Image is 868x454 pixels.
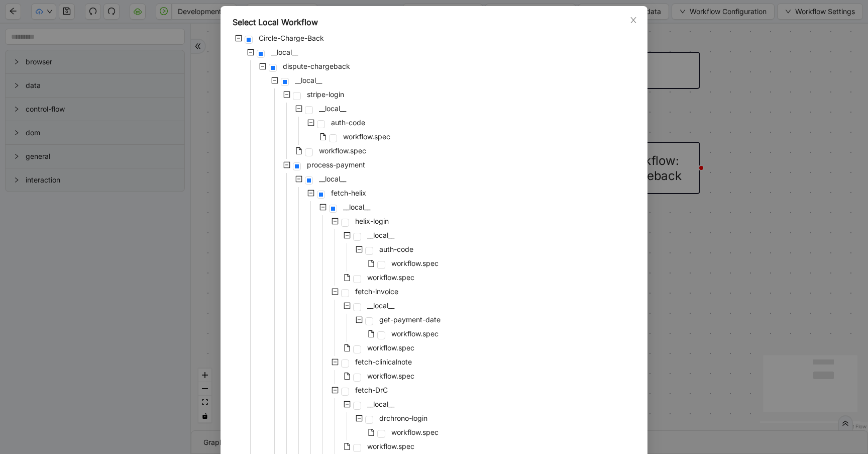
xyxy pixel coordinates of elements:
span: workflow.spec [365,271,416,284]
span: minus-square [283,91,290,98]
span: minus-square [356,316,363,323]
span: minus-square [307,119,314,126]
span: fetch-invoice [355,287,398,296]
span: __local__ [317,103,348,115]
div: Select Local Workflow [233,16,635,28]
span: helix-login [353,215,391,227]
span: minus-square [356,415,363,422]
span: drchrono-login [379,414,427,422]
span: __local__ [365,398,396,410]
span: stripe-login [307,90,344,99]
span: minus-square [295,175,302,183]
span: fetch-clinicalnote [353,356,414,368]
span: close [629,16,637,24]
span: __local__ [341,201,372,213]
span: minus-square [332,387,339,394]
span: __local__ [365,300,396,312]
span: file [295,147,302,154]
span: file [344,443,351,450]
span: file [344,274,351,281]
span: __local__ [295,76,322,84]
span: workflow.spec [389,257,441,269]
span: fetch-invoice [353,286,400,298]
span: minus-square [235,35,242,42]
span: minus-square [344,401,351,408]
span: workflow.spec [365,440,416,452]
span: minus-square [319,204,327,211]
span: workflow.spec [391,329,439,338]
span: minus-square [259,63,266,70]
span: workflow.spec [365,342,416,354]
span: file [368,330,375,337]
span: __local__ [317,173,348,185]
span: process-payment [305,159,367,171]
span: file [344,373,351,380]
span: fetch-helix [331,189,366,197]
span: workflow.spec [391,428,439,436]
span: __local__ [367,400,394,408]
span: workflow.spec [367,372,414,380]
button: Close [628,15,639,26]
span: workflow.spec [389,426,441,438]
span: auth-code [377,243,415,255]
span: __local__ [319,174,346,183]
span: auth-code [331,118,365,127]
span: minus-square [332,218,339,225]
span: fetch-helix [329,187,368,199]
span: workflow.spec [391,259,439,267]
span: __local__ [343,203,370,211]
span: get-payment-date [377,314,443,326]
span: workflow.spec [367,442,414,450]
span: minus-square [356,246,363,253]
span: __local__ [269,46,300,58]
span: auth-code [329,117,367,129]
span: fetch-DrC [353,384,390,396]
span: minus-square [332,358,339,366]
span: drchrono-login [377,412,429,424]
span: file [368,429,375,436]
span: dispute-chargeback [281,60,352,72]
span: file [368,260,375,267]
span: get-payment-date [379,315,441,324]
span: file [319,133,327,140]
span: __local__ [319,104,346,113]
span: helix-login [355,217,389,225]
span: workflow.spec [317,145,368,157]
span: minus-square [332,288,339,295]
span: __local__ [367,301,394,310]
span: workflow.spec [343,132,390,141]
span: workflow.spec [319,146,366,155]
span: stripe-login [305,88,346,101]
span: workflow.spec [365,370,416,382]
span: minus-square [344,302,351,309]
span: __local__ [365,229,396,241]
span: workflow.spec [367,343,414,352]
span: Circle-Charge-Back [257,32,326,44]
span: __local__ [293,74,324,86]
span: minus-square [283,161,290,168]
span: minus-square [295,105,302,112]
span: __local__ [367,231,394,239]
span: process-payment [307,160,365,169]
span: minus-square [247,49,254,56]
span: file [344,344,351,351]
span: auth-code [379,245,413,253]
span: minus-square [271,77,278,84]
span: workflow.spec [389,328,441,340]
span: Circle-Charge-Back [259,34,324,42]
span: fetch-clinicalnote [355,357,412,366]
span: __local__ [271,48,298,56]
span: dispute-chargeback [283,62,350,70]
span: fetch-DrC [355,386,388,394]
span: minus-square [344,232,351,239]
span: workflow.spec [341,131,392,143]
span: workflow.spec [367,273,414,282]
span: minus-square [307,190,314,197]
